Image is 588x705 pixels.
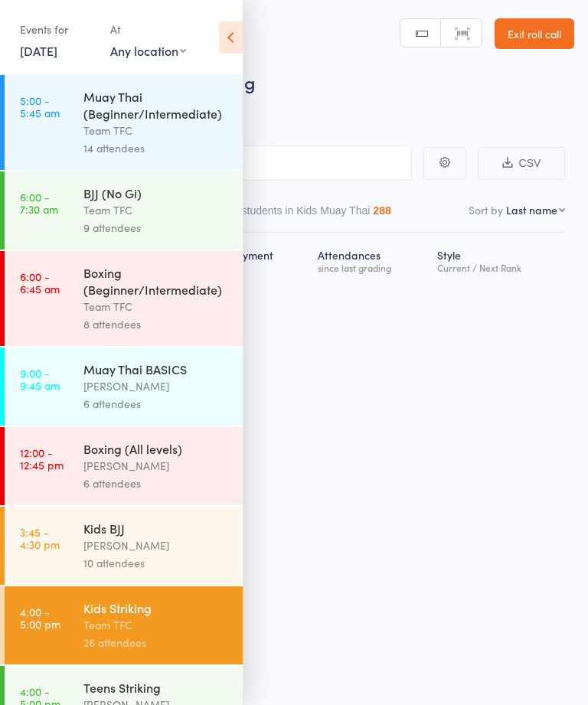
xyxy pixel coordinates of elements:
[198,240,312,280] div: Next Payment
[469,202,503,217] label: Sort by
[495,18,574,49] a: Exit roll call
[83,122,230,139] div: Team TFC
[20,605,60,630] time: 4:00 - 5:00 pm
[83,315,230,333] div: 8 attendees
[83,377,230,395] div: [PERSON_NAME]
[83,520,230,537] div: Kids BJJ
[20,367,60,391] time: 9:00 - 9:45 am
[83,139,230,157] div: 14 attendees
[20,42,57,59] a: [DATE]
[5,427,243,505] a: 12:00 -12:45 pmBoxing (All levels)[PERSON_NAME]6 attendees
[5,586,243,664] a: 4:00 -5:00 pmKids StrikingTeam TFC26 attendees
[83,395,230,413] div: 6 attendees
[437,263,559,273] div: Current / Next Rank
[83,599,230,616] div: Kids Striking
[83,264,230,298] div: Boxing (Beginner/Intermediate)
[5,348,243,426] a: 9:00 -9:45 amMuay Thai BASICS[PERSON_NAME]6 attendees
[83,440,230,457] div: Boxing (All levels)
[83,219,230,237] div: 9 attendees
[20,526,60,550] time: 3:45 - 4:30 pm
[20,270,60,295] time: 6:00 - 6:45 am
[20,191,58,215] time: 6:00 - 7:30 am
[83,298,230,315] div: Team TFC
[83,616,230,634] div: Team TFC
[318,263,425,273] div: since last grading
[506,202,557,217] div: Last name
[20,446,64,471] time: 12:00 - 12:45 pm
[83,361,230,377] div: Muay Thai BASICS
[5,75,243,170] a: 5:00 -5:45 amMuay Thai (Beginner/Intermediate)Team TFC14 attendees
[431,240,565,280] div: Style
[373,204,390,217] div: 288
[20,17,95,42] div: Events for
[478,147,565,180] button: CSV
[20,94,60,119] time: 5:00 - 5:45 am
[312,240,431,280] div: Atten­dances
[83,201,230,219] div: Team TFC
[5,251,243,346] a: 6:00 -6:45 amBoxing (Beginner/Intermediate)Team TFC8 attendees
[5,171,243,250] a: 6:00 -7:30 amBJJ (No Gi)Team TFC9 attendees
[83,184,230,201] div: BJJ (No Gi)
[212,197,391,232] button: Other students in Kids Muay Thai288
[83,554,230,572] div: 10 attendees
[83,634,230,651] div: 26 attendees
[83,88,230,122] div: Muay Thai (Beginner/Intermediate)
[5,507,243,585] a: 3:45 -4:30 pmKids BJJ[PERSON_NAME]10 attendees
[83,457,230,475] div: [PERSON_NAME]
[83,537,230,554] div: [PERSON_NAME]
[83,475,230,492] div: 6 attendees
[83,679,230,696] div: Teens Striking
[110,17,186,42] div: At
[110,42,186,59] div: Any location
